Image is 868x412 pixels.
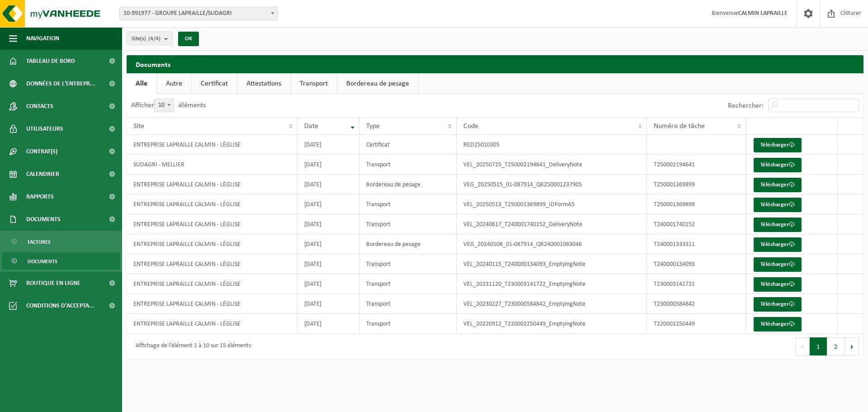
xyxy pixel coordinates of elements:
[359,314,457,334] td: Transport
[457,254,647,274] td: VEL_20240115_T240000134093_EmptyingNote
[754,178,802,192] a: Télécharger
[127,314,297,334] td: ENTREPRISE LAPRAILLE CALMIN - LÉGLISE
[827,337,845,355] button: 2
[647,314,746,334] td: T220002250449
[647,254,746,274] td: T240000134093
[457,274,647,294] td: VEL_20231120_T230003141722_EmptyingNote
[2,233,120,250] a: Factures
[457,135,647,155] td: RED25010305
[457,194,647,214] td: VEL_20250513_T250001369899_IDFormA5
[359,234,457,254] td: Bordereau de pesage
[26,95,53,118] span: Contacts
[28,253,57,270] span: Documents
[291,73,337,94] a: Transport
[26,272,80,294] span: Boutique en ligne
[192,73,237,94] a: Certificat
[738,10,788,17] strong: CALMIN LAPRAILLE
[810,337,827,355] button: 1
[457,175,647,194] td: VEG_20250515_01-087914_QR250001237905
[304,123,318,130] span: Date
[297,254,359,274] td: [DATE]
[647,234,746,254] td: T240001333311
[728,102,764,109] label: Rechercher:
[457,314,647,334] td: VEL_20220912_T220002250449_EmptyingNote
[148,36,160,42] count: (4/4)
[754,317,802,331] a: Télécharger
[297,294,359,314] td: [DATE]
[754,218,802,232] a: Télécharger
[26,50,75,72] span: Tableau de bord
[127,194,297,214] td: ENTREPRISE LAPRAILLE CALMIN - LÉGLISE
[647,294,746,314] td: T230000584842
[297,274,359,294] td: [DATE]
[127,73,156,94] a: Alle
[237,73,290,94] a: Attestations
[26,27,59,50] span: Navigation
[359,254,457,274] td: Transport
[26,294,94,317] span: Conditions d'accepta...
[127,175,297,194] td: ENTREPRISE LAPRAILLE CALMIN - LÉGLISE
[127,294,297,314] td: ENTREPRISE LAPRAILLE CALMIN - LÉGLISE
[127,274,297,294] td: ENTREPRISE LAPRAILLE CALMIN - LÉGLISE
[26,163,59,185] span: Calendrier
[131,102,206,109] label: Afficher éléments
[337,73,418,94] a: Bordereau de pesage
[154,99,174,112] span: 10
[647,274,746,294] td: T230003141722
[28,233,51,251] span: Factures
[754,297,802,312] a: Télécharger
[2,252,120,270] a: Documents
[26,72,95,95] span: Données de l'entrepr...
[366,123,380,130] span: Type
[359,274,457,294] td: Transport
[359,135,457,155] td: Certificat
[26,118,63,140] span: Utilisateurs
[127,32,173,45] button: Site(s)(4/4)
[297,175,359,194] td: [DATE]
[463,123,478,130] span: Code
[754,257,802,272] a: Télécharger
[26,208,61,231] span: Documents
[155,99,174,112] span: 10
[754,158,802,172] a: Télécharger
[127,234,297,254] td: ENTREPRISE LAPRAILLE CALMIN - LÉGLISE
[157,73,191,94] a: Autre
[297,314,359,334] td: [DATE]
[754,198,802,212] a: Télécharger
[127,55,863,73] h2: Documents
[26,140,57,163] span: Contrat(s)
[647,194,746,214] td: T250001369899
[297,194,359,214] td: [DATE]
[359,155,457,175] td: Transport
[120,7,277,20] span: 10-991977 - GROUPE LAPRAILLE/SUDAGRI
[131,338,251,355] div: Affichage de l'élément 1 à 10 sur 15 éléments
[359,194,457,214] td: Transport
[297,135,359,155] td: [DATE]
[132,32,160,46] span: Site(s)
[647,214,746,234] td: T240001740152
[795,337,810,355] button: Previous
[127,135,297,155] td: ENTREPRISE LAPRAILLE CALMIN - LÉGLISE
[359,175,457,194] td: Bordereau de pesage
[754,138,802,152] a: Télécharger
[26,185,54,208] span: Rapports
[127,155,297,175] td: SUDAGRI - MELLIER
[297,234,359,254] td: [DATE]
[178,32,199,46] button: OK
[359,214,457,234] td: Transport
[297,214,359,234] td: [DATE]
[647,175,746,194] td: T250001369899
[654,123,705,130] span: Numéro de tâche
[133,123,144,130] span: Site
[359,294,457,314] td: Transport
[297,155,359,175] td: [DATE]
[754,237,802,252] a: Télécharger
[457,234,647,254] td: VEG_20240508_01-087914_QR240001083046
[457,294,647,314] td: VEL_20230227_T230000584842_EmptyingNote
[457,155,647,175] td: VEL_20250725_T250002194641_DeliveryNote
[127,214,297,234] td: ENTREPRISE LAPRAILLE CALMIN - LÉGLISE
[127,254,297,274] td: ENTREPRISE LAPRAILLE CALMIN - LÉGLISE
[647,155,746,175] td: T250002194641
[457,214,647,234] td: VEL_20240617_T240001740152_DeliveryNote
[845,337,859,355] button: Next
